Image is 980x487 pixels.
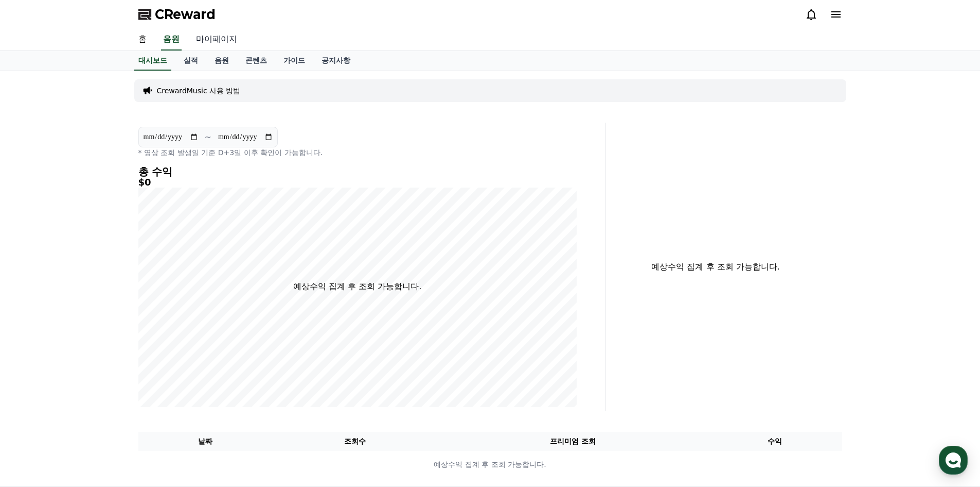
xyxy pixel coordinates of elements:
[205,131,211,143] p: ~
[138,166,577,177] h4: 총 수익
[614,261,817,273] p: 예상수익 집계 후 조회 가능합니다.
[32,342,39,350] span: 홈
[68,327,133,352] a: 대화
[313,51,359,71] a: 공지사항
[3,327,68,352] a: 홈
[272,432,437,451] th: 조회수
[188,29,245,51] a: 마이페이지
[138,177,577,188] h5: $0
[134,51,171,71] a: 대시보드
[161,29,182,51] a: 음원
[155,6,216,23] span: CReward
[133,327,198,352] a: 설정
[293,280,421,293] p: 예상수익 집계 후 조회 가능합니다.
[175,51,206,71] a: 실적
[708,432,842,451] th: 수익
[138,6,216,23] a: CReward
[138,432,273,451] th: 날짜
[94,343,106,351] span: 대화
[237,51,275,71] a: 콘텐츠
[130,29,155,51] a: 홈
[438,432,708,451] th: 프리미엄 조회
[275,51,313,71] a: 가이드
[159,342,171,350] span: 설정
[139,459,842,470] p: 예상수익 집계 후 조회 가능합니다.
[206,51,237,71] a: 음원
[138,147,577,158] p: * 영상 조회 발생일 기준 D+3일 이후 확인이 가능합니다.
[157,86,241,96] a: CrewardMusic 사용 방법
